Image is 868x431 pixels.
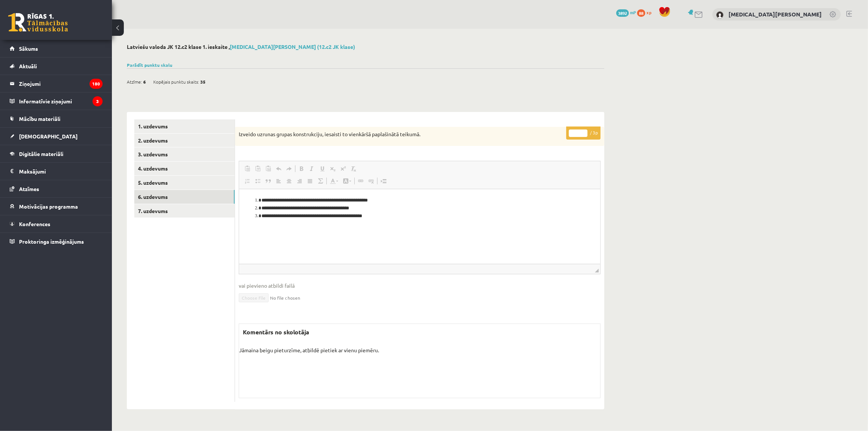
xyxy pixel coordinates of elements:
[263,176,273,186] a: Цитата
[10,215,103,232] a: Konferences
[616,9,629,17] span: 3892
[200,76,206,87] span: 35
[10,198,103,215] a: Motivācijas programma
[134,147,235,161] a: 3. uzdevums
[19,203,78,210] span: Motivācijas programma
[284,176,294,186] a: По центру
[239,324,313,340] label: Komentārs no skolotāja
[134,162,235,175] a: 4. uzdevums
[134,134,235,147] a: 2. uzdevums
[10,75,103,92] a: Ziņojumi180
[296,164,307,174] a: Полужирный (Ctrl+B)
[716,11,724,19] img: Nikita Ļahovs
[646,9,651,15] span: xp
[239,131,563,138] p: Izveido uzrunas grupas konstrukciju, iesaisti to vienkāršā paplašinātā teikumā.
[273,164,284,174] a: Отменить (Ctrl+Z)
[284,164,294,174] a: Повторить (Ctrl+Y)
[19,150,63,157] span: Digitālie materiāli
[10,180,103,197] a: Atzīmes
[239,189,600,264] iframe: Визуальный текстовый редактор, wiswyg-editor-user-answer-47363870959540
[134,119,235,133] a: 1. uzdevums
[338,164,348,174] a: Надстрочный индекс
[328,176,341,186] a: Цвет текста
[19,63,37,69] span: Aktuāli
[10,233,103,250] a: Proktoringa izmēģinājums
[127,62,172,68] a: Parādīt punktu skalu
[230,43,355,50] a: [MEDICAL_DATA][PERSON_NAME] (12.c2 JK klase)
[19,163,103,180] legend: Maksājumi
[630,9,636,15] span: mP
[10,93,103,110] a: Informatīvie ziņojumi3
[307,164,317,174] a: Курсив (Ctrl+I)
[348,164,359,174] a: Убрать форматирование
[341,176,354,186] a: Цвет фона
[153,76,199,87] span: Kopējais punktu skaits:
[143,76,146,87] span: 6
[19,75,103,92] legend: Ziņojumi
[10,57,103,75] a: Aktuāli
[273,176,284,186] a: По левому краю
[134,190,235,204] a: 6. uzdevums
[19,133,78,140] span: [DEMOGRAPHIC_DATA]
[10,40,103,57] a: Sākums
[8,13,68,32] a: Rīgas 1. Tālmācības vidusskola
[242,176,253,186] a: Вставить / удалить нумерованный список
[355,176,366,186] a: Вставить/Редактировать ссылку (Ctrl+K)
[595,269,599,272] span: Перетащите для изменения размера
[10,145,103,162] a: Digitālie materiāli
[294,176,305,186] a: По правому краю
[637,9,655,15] a: 88 xp
[566,127,601,140] p: / 3p
[10,110,103,127] a: Mācību materiāli
[239,346,600,354] p: Jāmaina beigu pieturzīme, atbildē pietiek ar vienu piemēru.
[134,176,235,190] a: 5. uzdevums
[328,164,338,174] a: Подстрочный индекс
[616,9,636,15] a: 3892 mP
[19,238,84,245] span: Proktoringa izmēģinājums
[378,176,389,186] a: Вставить разрыв страницы для печати
[19,115,60,122] span: Mācību materiāli
[19,185,39,192] span: Atzīmes
[253,164,263,174] a: Вставить только текст (Ctrl+Shift+V)
[127,44,604,50] h2: Latviešu valoda JK 12.c2 klase 1. ieskaite ,
[242,164,253,174] a: Вставить (Ctrl+V)
[728,10,822,18] a: [MEDICAL_DATA][PERSON_NAME]
[93,96,103,106] i: 3
[253,176,263,186] a: Вставить / удалить маркированный список
[305,176,315,186] a: По ширине
[127,76,142,87] span: Atzīme:
[19,93,103,110] legend: Informatīvie ziņojumi
[10,128,103,145] a: [DEMOGRAPHIC_DATA]
[637,9,645,17] span: 88
[134,204,235,218] a: 7. uzdevums
[239,282,601,290] span: vai pievieno atbildi failā
[19,221,50,227] span: Konferences
[263,164,273,174] a: Вставить из Word
[366,176,376,186] a: Убрать ссылку
[317,164,328,174] a: Подчеркнутый (Ctrl+U)
[10,163,103,180] a: Maksājumi
[19,45,38,52] span: Sākums
[90,79,103,89] i: 180
[315,176,326,186] a: Математика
